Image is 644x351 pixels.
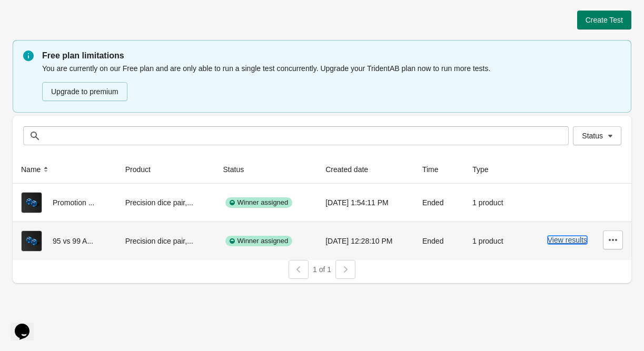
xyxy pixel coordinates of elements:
div: Winner assigned [225,236,292,246]
div: Promotion ... [21,192,108,213]
p: Free plan limitations [42,49,621,62]
div: Precision dice pair,... [125,230,206,252]
div: Precision dice pair,... [125,192,206,213]
button: Type [468,160,503,179]
div: You are currently on our Free plan and are only able to run a single test concurrently. Upgrade y... [42,62,621,102]
div: 1 product [472,192,510,213]
button: Upgrade to premium [42,82,127,101]
div: [DATE] 1:54:11 PM [325,192,405,213]
button: Create Test [577,11,631,29]
button: Status [573,126,621,145]
div: [DATE] 12:28:10 PM [325,230,405,252]
div: Ended [422,230,455,252]
button: Status [219,160,259,179]
span: Create Test [586,16,623,24]
button: Name [17,160,55,179]
button: View results [548,236,587,244]
div: Winner assigned [225,197,292,208]
button: Time [418,160,453,179]
div: Ended [422,192,455,213]
iframe: chat widget [11,309,44,340]
div: 95 vs 99 A... [21,230,108,252]
div: 1 product [472,230,510,252]
span: 1 of 1 [313,265,331,274]
button: Created date [321,160,383,179]
span: Status [582,132,603,140]
button: Product [121,160,165,179]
